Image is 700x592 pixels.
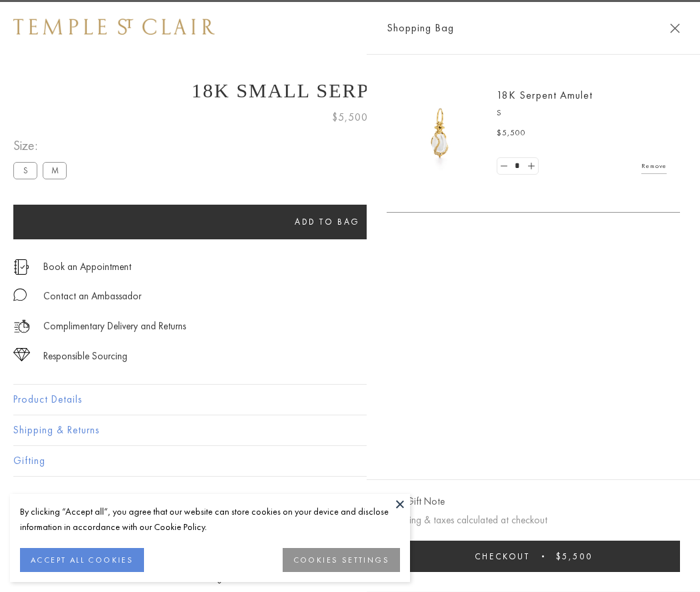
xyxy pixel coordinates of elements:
[43,288,141,305] div: Contact an Ambassador
[20,548,144,572] button: ACCEPT ALL COOKIES
[400,93,480,173] img: P51836-E11SERPPV
[13,318,30,335] img: icon_delivery.svg
[13,415,687,445] button: Shipping & Returns
[43,318,186,335] p: Complimentary Delivery and Returns
[387,541,680,572] button: Checkout $5,500
[13,205,641,239] button: Add to bag
[556,551,593,562] span: $5,500
[13,135,72,157] span: Size:
[524,158,537,175] a: Set quantity to 2
[497,88,593,102] a: 18K Serpent Amulet
[43,259,131,274] a: Book an Appointment
[497,158,511,175] a: Set quantity to 0
[13,348,30,361] img: icon_sourcing.svg
[13,162,37,179] label: S
[13,259,29,275] img: icon_appointment.svg
[13,446,687,476] button: Gifting
[295,216,360,227] span: Add to bag
[497,127,526,140] span: $5,500
[387,493,445,510] button: Add Gift Note
[20,504,400,535] div: By clicking “Accept all”, you agree that our website can store cookies on your device and disclos...
[13,79,687,102] h1: 18K Small Serpent Amulet
[43,348,127,365] div: Responsible Sourcing
[13,385,687,415] button: Product Details
[387,19,454,37] span: Shopping Bag
[497,107,667,120] p: S
[43,162,67,179] label: M
[13,19,215,35] img: Temple St. Clair
[641,159,667,173] a: Remove
[670,23,680,33] button: Close Shopping Bag
[13,288,27,301] img: MessageIcon-01_2.svg
[283,548,400,572] button: COOKIES SETTINGS
[475,551,530,562] span: Checkout
[387,512,680,529] p: Shipping & taxes calculated at checkout
[332,109,368,126] span: $5,500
